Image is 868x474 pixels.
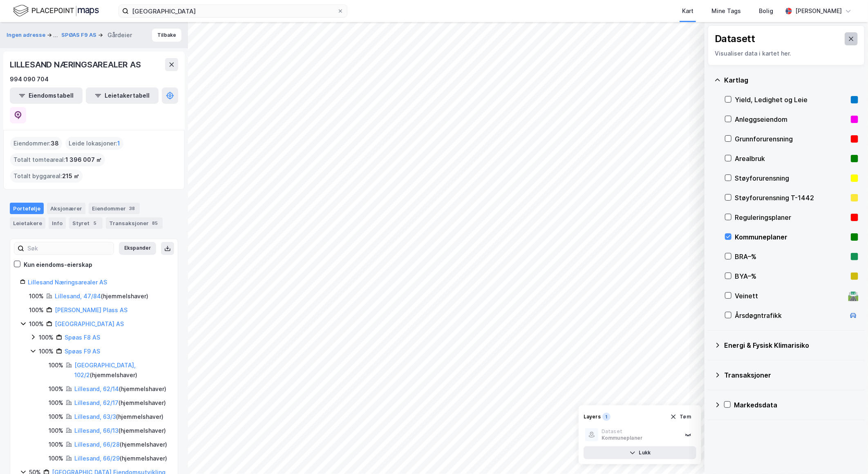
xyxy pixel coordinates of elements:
div: 🛣️ [848,291,859,301]
span: 1 [117,139,120,148]
div: Energi & Fysisk Klimarisiko [724,340,858,350]
div: ( hjemmelshaver ) [55,291,148,301]
div: Anleggseiendom [735,114,848,124]
div: 38 [128,204,136,212]
a: [GEOGRAPHIC_DATA], 102/2 [74,362,136,378]
div: BYA–% [735,271,848,281]
span: 215 ㎡ [62,171,79,181]
div: Kun eiendoms-eierskap [24,260,92,270]
div: Transaksjoner [106,217,163,229]
div: 100% [49,454,63,463]
div: Transaksjoner [724,370,858,380]
div: 100% [39,333,54,342]
div: Reguleringsplaner [735,212,848,222]
div: 1 [602,413,611,421]
div: ( hjemmelshaver ) [74,412,163,422]
div: 100% [29,305,44,315]
div: 100% [49,384,63,394]
div: Yield, Ledighet og Leie [735,95,848,105]
div: Mine Tags [711,6,741,16]
div: Kart [682,6,694,16]
div: Støyforurensning [735,173,848,183]
div: ( hjemmelshaver ) [74,454,167,463]
div: Kommuneplaner [735,232,848,242]
div: Styret [69,217,103,229]
div: BRA–% [735,252,848,262]
a: Lillesand, 47/84 [55,293,101,300]
div: 100% [49,412,63,422]
button: Leietakertabell [86,87,159,104]
div: Layers [584,414,601,420]
div: 100% [49,426,63,436]
a: Lillesand Næringsarealer AS [28,279,107,286]
div: ( hjemmelshaver ) [74,426,166,436]
a: Lillesand, 66/13 [74,427,119,434]
div: Kontrollprogram for chat [827,435,868,474]
button: Eiendomstabell [10,87,83,104]
button: SPØAS F9 AS [61,31,98,39]
div: Årsdøgntrafikk [735,311,845,320]
div: ( hjemmelshaver ) [74,398,166,408]
div: Veinett [735,291,845,301]
a: Lillesand, 66/28 [74,441,120,448]
button: Lukk [584,446,696,459]
div: Støyforurensning T-1442 [735,193,848,203]
div: [PERSON_NAME] [795,6,842,16]
div: 994 090 704 [10,74,49,84]
div: Eiendommer [89,203,140,214]
a: Lillesand, 63/3 [74,413,116,420]
button: Ingen adresse [7,30,47,40]
a: Lillesand, 62/14 [74,385,119,392]
div: Aksjonærer [47,203,85,214]
a: Spøas F8 AS [65,334,100,341]
span: 38 [51,139,59,148]
a: Lillesand, 66/29 [74,455,120,462]
iframe: Chat Widget [827,435,868,474]
div: Info [49,217,66,229]
div: 100% [49,440,63,449]
div: Dataset [602,428,643,435]
input: Søk på adresse, matrikkel, gårdeiere, leietakere eller personer [129,5,337,17]
div: Totalt tomteareal : [10,153,105,166]
div: Grunnforurensning [735,134,848,144]
div: Arealbruk [735,154,848,163]
div: 85 [150,219,159,227]
div: 5 [91,219,99,227]
div: 100% [29,319,44,329]
div: Totalt byggareal : [10,170,83,183]
a: Spøas F9 AS [65,348,100,355]
img: logo.f888ab2527a4732fd821a326f86c7f29.svg [13,4,99,18]
div: ( hjemmelshaver ) [74,360,168,380]
button: Tøm [665,410,696,423]
div: Markedsdata [734,400,858,410]
a: [GEOGRAPHIC_DATA] AS [55,320,124,327]
div: LILLESAND NÆRINGSAREALER AS [10,58,143,71]
div: ... [53,30,58,40]
input: Søk [24,242,114,255]
div: Datasett [715,32,755,45]
div: 100% [49,398,63,408]
div: Portefølje [10,203,44,214]
div: 100% [49,360,63,370]
div: Gårdeier [107,30,132,40]
div: Kommuneplaner [602,435,643,441]
div: 100% [39,347,54,356]
button: Ekspander [119,242,156,255]
div: Eiendommer : [10,137,62,150]
button: Tilbake [152,29,181,42]
div: ( hjemmelshaver ) [74,440,167,449]
div: Leietakere [10,217,45,229]
div: Kartlag [724,75,858,85]
a: [PERSON_NAME] Plass AS [55,306,128,313]
div: 100% [29,291,44,301]
a: Lillesand, 62/17 [74,399,119,406]
div: Visualiser data i kartet her. [715,49,858,58]
div: Leide lokasjoner : [65,137,123,150]
div: Bolig [759,6,773,16]
div: ( hjemmelshaver ) [74,384,166,394]
span: 1 396 007 ㎡ [65,155,102,165]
